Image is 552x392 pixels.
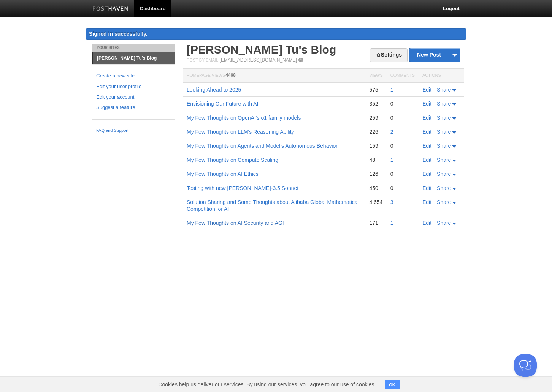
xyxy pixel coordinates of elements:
a: 2 [390,129,393,135]
li: Your Sites [92,44,175,52]
a: Edit your user profile [96,83,171,91]
span: Cookies help us deliver our services. By using our services, you agree to our use of cookies. [151,377,383,392]
a: Edit [422,129,431,135]
a: Edit [422,115,431,121]
span: Share [437,220,451,226]
span: Share [437,101,451,107]
a: Create a new site [96,72,171,80]
div: 0 [390,114,415,121]
a: [PERSON_NAME] Tu's Blog [93,52,175,64]
th: Comments [387,69,419,83]
a: My Few Thoughts on Compute Scaling [187,157,278,163]
a: Edit [422,101,431,107]
img: Posthaven-bar [92,6,128,12]
a: Edit [422,220,431,226]
div: 226 [369,128,382,135]
a: Looking Ahead to 2025 [187,87,241,93]
a: 1 [390,220,393,226]
div: 352 [369,100,382,107]
th: Homepage Views [183,69,365,83]
a: 3 [390,199,393,205]
a: FAQ and Support [96,127,171,134]
div: 0 [390,171,415,177]
span: Share [437,143,451,149]
div: 575 [369,86,382,93]
a: My Few Thoughts on Agents and Model's Autonomous Behavior [187,143,338,149]
a: My Few Thoughts on AI Ethics [187,171,259,177]
a: Edit [422,143,431,149]
button: OK [385,380,400,389]
div: 259 [369,114,382,121]
a: Edit [422,171,431,177]
a: [EMAIL_ADDRESS][DOMAIN_NAME] [220,57,297,63]
div: Signed in successfully. [86,28,466,40]
div: 0 [390,142,415,149]
a: New Post [409,48,460,62]
a: Edit [422,185,431,191]
a: Settings [370,48,408,62]
a: 1 [390,157,393,163]
a: My Few Thoughts on LLM's Reasoning Ability [187,129,294,135]
div: 159 [369,142,382,149]
iframe: Help Scout Beacon - Open [514,354,537,377]
div: 450 [369,185,382,191]
a: Edit [422,87,431,93]
a: Edit [422,199,431,205]
a: My Few Thoughts on AI Security and AGI [187,220,284,226]
div: 4,654 [369,199,382,205]
th: Actions [419,69,464,83]
a: Envisioning Our Future with AI [187,101,258,107]
span: Share [437,199,451,205]
a: Edit [422,157,431,163]
span: Share [437,115,451,121]
div: 48 [369,156,382,163]
span: Share [437,87,451,93]
span: Share [437,157,451,163]
span: 4468 [225,73,236,78]
a: 1 [390,87,393,93]
div: 171 [369,220,382,226]
a: Testing with new [PERSON_NAME]-3.5 Sonnet [187,185,298,191]
div: 0 [390,185,415,191]
div: 126 [369,171,382,177]
a: Solution Sharing and Some Thoughts about Alibaba Global Mathematical Competition for AI [187,199,359,212]
span: Share [437,129,451,135]
a: [PERSON_NAME] Tu's Blog [187,43,336,56]
a: Suggest a feature [96,104,171,112]
a: Edit your account [96,93,171,101]
span: Share [437,185,451,191]
span: Share [437,171,451,177]
a: My Few Thoughts on OpenAI's o1 family models [187,115,301,121]
th: Views [365,69,386,83]
div: 0 [390,100,415,107]
span: Post by Email [187,58,218,62]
